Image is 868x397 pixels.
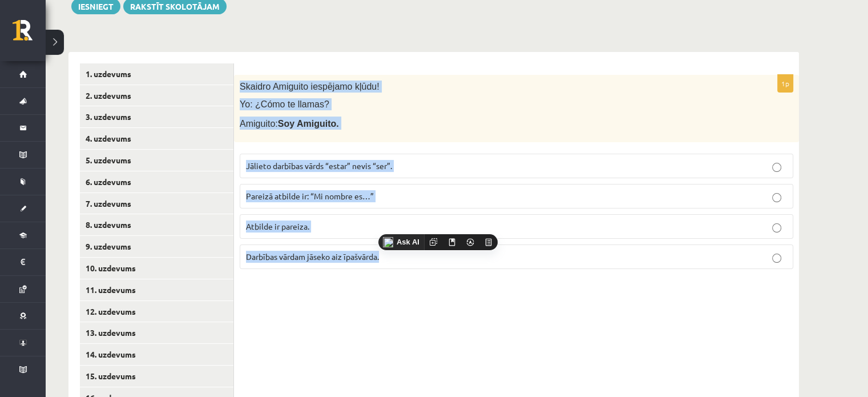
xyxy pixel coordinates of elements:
[80,214,233,235] a: 8. uzdevums
[80,150,233,171] a: 5. uzdevums
[246,161,392,171] span: Jālieto darbības vārds “estar” nevis “ser”.
[246,221,309,231] span: Atbilde ir pareiza.
[80,106,233,127] a: 3. uzdevums
[80,301,233,322] a: 12. uzdevums
[772,223,781,232] input: Atbilde ir pareiza.
[240,82,380,91] span: Skaidro Amiguito iespējamo kļūdu!
[80,322,233,343] a: 13. uzdevums
[777,74,793,93] p: 1p
[80,63,233,85] a: 1. uzdevums
[772,254,781,263] input: Darbības vārdam jāseko aiz īpašvārda.
[772,193,781,202] input: Pareizā atbilde ir: “Mi nombre es…”
[80,366,233,387] a: 15. uzdevums
[240,119,339,129] span: Amiguito:
[246,191,374,201] span: Pareizā atbilde ir: “Mi nombre es…”
[80,258,233,279] a: 10. uzdevums
[278,119,339,129] b: Soy Amiguito.
[772,163,781,172] input: Jālieto darbības vārds “estar” nevis “ser”.
[80,85,233,106] a: 2. uzdevums
[80,193,233,214] a: 7. uzdevums
[80,236,233,257] a: 9. uzdevums
[80,128,233,149] a: 4. uzdevums
[240,99,329,109] span: Yo: ¿Cómo te llamas?
[246,251,379,262] span: Darbības vārdam jāseko aiz īpašvārda.
[80,171,233,193] a: 6. uzdevums
[13,20,46,49] a: Rīgas 1. Tālmācības vidusskola
[80,279,233,300] a: 11. uzdevums
[80,344,233,365] a: 14. uzdevums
